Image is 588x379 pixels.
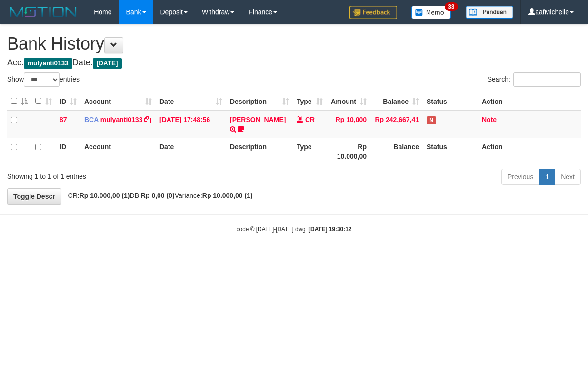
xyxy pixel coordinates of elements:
[7,188,61,205] a: Toggle Descr
[427,116,436,124] span: Has Note
[305,116,315,123] span: CR
[327,111,370,138] td: Rp 10,000
[24,72,60,87] select: Showentries
[370,111,423,138] td: Rp 242,667,41
[237,226,352,233] small: code © [DATE]-[DATE] dwg |
[141,192,175,199] strong: Rp 0,00 (0)
[7,168,238,181] div: Showing 1 to 1 of 1 entries
[370,138,423,165] th: Balance
[423,138,478,165] th: Status
[349,6,397,19] img: Feedback.jpg
[156,138,226,165] th: Date
[24,58,72,69] span: mulyanti0133
[482,116,497,123] a: Note
[513,72,581,87] input: Search:
[411,6,451,19] img: Button%20Memo.svg
[156,92,226,111] th: Date: activate to sort column ascending
[501,169,539,185] a: Previous
[7,92,31,111] th: : activate to sort column descending
[293,92,327,111] th: Type: activate to sort column ascending
[478,92,581,111] th: Action
[144,116,151,123] a: Copy mulyanti0133 to clipboard
[370,92,423,111] th: Balance: activate to sort column ascending
[63,192,253,199] span: CR: DB: Variance:
[93,58,122,69] span: [DATE]
[423,92,478,111] th: Status
[488,72,581,87] label: Search:
[80,192,130,199] strong: Rp 10.000,00 (1)
[7,58,581,68] h4: Acc: Date:
[327,138,370,165] th: Rp 10.000,00
[202,192,253,199] strong: Rp 10.000,00 (1)
[445,2,458,11] span: 33
[230,116,286,123] a: [PERSON_NAME]
[466,6,513,19] img: panduan.png
[80,92,156,111] th: Account: activate to sort column ascending
[56,138,80,165] th: ID
[84,116,99,123] span: BCA
[555,169,581,185] a: Next
[478,138,581,165] th: Action
[293,138,327,165] th: Type
[539,169,555,185] a: 1
[60,116,67,123] span: 87
[80,138,156,165] th: Account
[7,72,80,87] label: Show entries
[7,34,581,53] h1: Bank History
[226,138,293,165] th: Description
[226,92,293,111] th: Description: activate to sort column ascending
[327,92,370,111] th: Amount: activate to sort column ascending
[31,92,56,111] th: : activate to sort column ascending
[7,5,80,19] img: MOTION_logo.png
[156,111,226,138] td: [DATE] 17:48:56
[100,116,143,123] a: mulyanti0133
[309,226,351,233] strong: [DATE] 19:30:12
[56,92,80,111] th: ID: activate to sort column ascending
